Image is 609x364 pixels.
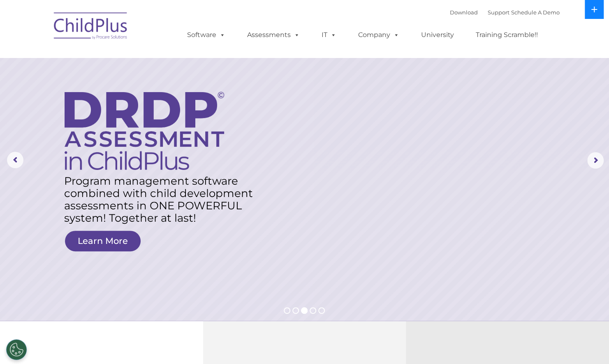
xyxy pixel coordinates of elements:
a: Training Scramble!! [468,27,546,43]
button: Cookies Settings [6,339,27,360]
a: Assessments [239,27,308,43]
a: Schedule A Demo [511,9,560,16]
rs-layer: Program management software combined with child development assessments in ONE POWERFUL system! T... [64,175,259,224]
font: | [450,9,560,16]
a: Learn More [65,231,141,251]
a: Software [179,27,234,43]
span: Phone number [114,88,149,94]
a: Company [350,27,408,43]
a: IT [313,27,345,43]
span: Last name [114,54,139,60]
a: University [413,27,462,43]
img: DRDP Assessment in ChildPlus [65,92,224,170]
a: Support [488,9,509,16]
img: ChildPlus by Procare Solutions [50,7,132,48]
a: Download [450,9,478,16]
